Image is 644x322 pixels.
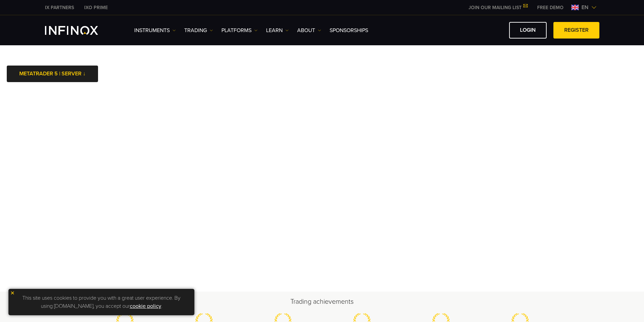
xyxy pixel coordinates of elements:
[134,26,176,34] a: Instruments
[86,297,559,306] h2: Trading achievements
[532,4,569,11] a: INFINOX MENU
[79,4,113,11] a: INFINOX
[330,26,368,34] a: SPONSORSHIPS
[12,292,191,312] p: This site uses cookies to provide you with a great user experience. By using [DOMAIN_NAME], you a...
[579,3,591,11] span: en
[297,26,321,34] a: ABOUT
[184,26,213,34] a: TRADING
[40,4,79,11] a: INFINOX
[221,26,258,34] a: PLATFORMS
[10,291,15,295] img: yellow close icon
[553,22,599,39] a: REGISTER
[463,5,532,10] a: JOIN OUR MAILING LIST
[130,303,161,309] a: cookie policy
[45,26,114,35] a: INFINOX Logo
[266,26,289,34] a: Learn
[509,22,547,39] a: LOGIN
[7,66,98,82] a: METATRADER 5 | SERVER ↓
